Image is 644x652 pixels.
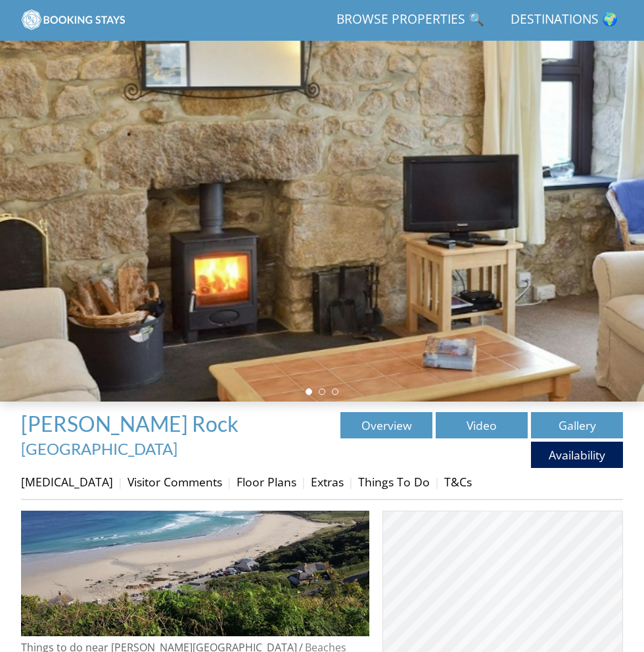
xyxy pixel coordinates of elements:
a: Availability [531,442,623,468]
img: BookingStays [21,7,126,33]
a: Floor Plans [237,474,296,490]
span: - [21,416,248,458]
a: Browse Properties 🔍 [331,5,490,35]
a: Overview [340,412,432,438]
a: Gallery [531,412,623,438]
a: Destinations 🌍 [505,5,623,35]
a: Extras [311,474,344,490]
a: Visitor Comments [127,474,222,490]
a: [MEDICAL_DATA] [21,474,113,490]
a: [PERSON_NAME] Rock [21,411,242,436]
a: Video [436,412,528,438]
a: Things To Do [358,474,430,490]
a: T&Cs [444,474,472,490]
a: [GEOGRAPHIC_DATA] [21,439,177,458]
span: [PERSON_NAME] Rock [21,411,239,436]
